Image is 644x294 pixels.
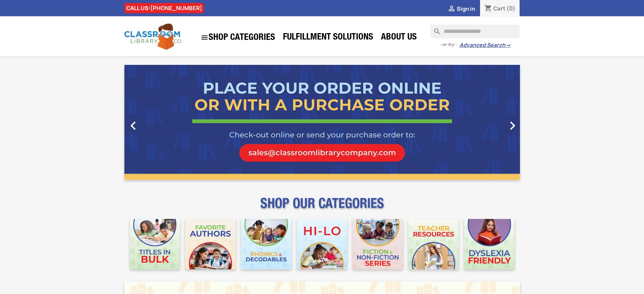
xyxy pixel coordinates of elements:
img: CLC_HiLo_Mobile.jpg [297,219,347,269]
i:  [448,5,456,13]
span: Sign in [457,5,475,13]
img: CLC_Bulk_Mobile.jpg [130,219,180,269]
img: CLC_Fiction_Nonfiction_Mobile.jpg [353,219,403,269]
img: Classroom Library Company [124,24,182,50]
img: CLC_Teacher_Resources_Mobile.jpg [408,219,459,269]
span: Cart [493,5,505,12]
a: Advanced Search→ [459,42,510,49]
a: Next [460,65,520,180]
a: Fulfillment Solutions [280,31,377,45]
i:  [504,117,521,134]
i: shopping_cart [484,5,492,13]
ul: Carousel container [124,65,520,180]
a:  Sign in [448,5,475,13]
a: About Us [378,31,420,45]
i: search [430,25,438,33]
a: SHOP CATEGORIES [197,30,279,45]
i:  [125,117,142,134]
span: - or try - [439,41,459,48]
img: CLC_Phonics_And_Decodables_Mobile.jpg [241,219,291,269]
input: Search [430,25,520,38]
div: CALL US: [124,3,204,13]
img: CLC_Dyslexia_Mobile.jpg [464,219,515,269]
p: SHOP OUR CATEGORIES [124,201,520,214]
i:  [200,33,209,42]
span: (0) [506,5,516,12]
span: → [505,42,510,49]
img: CLC_Favorite_Authors_Mobile.jpg [185,219,236,269]
a: Previous [124,65,184,180]
a: [PHONE_NUMBER] [150,4,202,12]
